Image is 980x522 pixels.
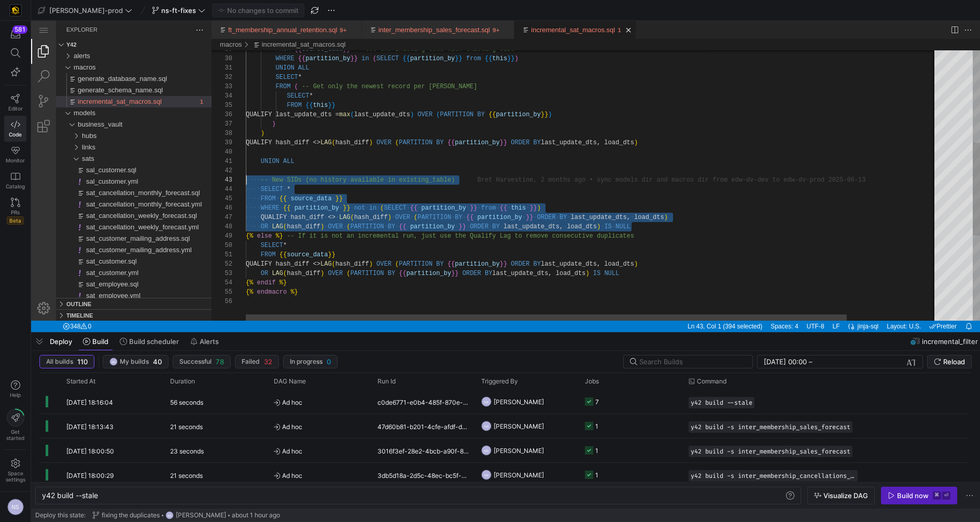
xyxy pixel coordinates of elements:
[256,81,271,88] span: FROM
[25,30,180,277] div: Files Explorer
[190,117,201,127] div: 39
[25,235,180,246] div: sat_customer.sql
[200,337,219,346] span: Alerts
[25,189,180,201] div: sat_cancellation_weekly_forecast.sql
[274,156,286,163] span: (no
[480,118,510,126] span: ORDER BY
[161,6,196,15] span: ns-ft-fixes
[190,61,201,71] div: 33
[289,156,315,163] span: history
[44,155,180,167] div: /models/business_vault/sats/sal_customer.yml
[44,258,180,269] div: /models/business_vault/sats/sat_employee.sql
[25,144,180,155] div: sal_customer.sql
[4,405,26,445] button: Getstarted
[44,167,180,178] div: /models/business_vault/sats/sat_cancellation_monthly_forecast.sql
[78,333,113,350] button: Build
[180,30,949,300] div: incremental_sat_macros.sql, preview
[44,201,180,212] div: /models/business_vault/sats/sat_cancellation_weekly_forecast.yml
[815,300,825,311] a: Editor Language Status: Formatting, There are multiple formatters for 'jinja-sql' files. One of t...
[241,156,252,163] span: New
[35,289,62,300] h3: Timeline
[242,358,260,365] span: Failed
[248,184,252,191] span: ·‌
[55,248,107,256] span: sat_customer.yml
[252,165,256,172] span: ·‌
[43,87,180,98] div: /models
[35,278,60,289] h3: Outline
[47,54,136,62] span: generate_database_name.sql
[129,337,179,346] span: Build scheduler
[230,156,237,163] span: --
[235,355,279,368] button: Failed32
[424,34,431,42] span: }}
[267,34,274,42] span: {{
[55,145,105,153] span: sal_customer.sql
[386,90,401,98] span: OVER
[230,137,263,144] span: UNION ALL
[44,212,180,224] div: /models/business_vault/sats/sat_customer_mailing_address.sql
[25,121,180,132] div: links
[274,81,282,88] span: {{
[190,43,201,52] div: 31
[190,89,201,99] div: 36
[282,81,297,88] span: this
[323,90,379,98] span: last_update_dts
[457,90,465,98] span: {{
[319,184,323,191] span: ·‌
[435,34,450,42] span: from
[6,183,25,189] span: Catalog
[895,300,928,311] a: check-all Prettier
[470,4,481,15] li: Close (⌘W)
[484,34,487,42] span: )
[55,191,166,199] span: sat_cancellation_weekly_forecast.sql
[25,109,180,121] div: hubs
[230,109,233,116] span: )
[46,358,73,365] span: All builds
[735,300,771,311] div: Spaces: 4
[25,41,180,52] div: macros
[510,118,603,126] span: last_update_dts, load_dts
[304,174,312,182] span: }}
[263,62,267,70] span: (
[190,164,201,173] div: 44
[29,300,63,311] a: Errors: 348
[379,184,386,191] span: {{
[51,111,65,119] span: hubs
[825,300,852,311] div: jinja-sql
[353,156,357,163] span: ·‌
[25,98,180,109] div: business_vault
[51,109,180,121] div: /models/business_vault/hubs
[25,277,180,289] div: Outline Section
[232,512,280,519] span: about 1 hour ago
[316,4,330,15] ul: Tab actions
[25,289,180,300] div: Timeline Section
[9,392,22,398] span: Help
[256,72,278,79] span: SELECT
[465,90,510,98] span: partition_by
[308,184,312,191] span: ·‌
[35,4,135,17] button: [PERSON_NAME]-prod
[27,300,64,311] div: Errors: 348
[215,90,308,98] span: QUALIFY last_update_dts =
[120,358,149,365] span: My builds
[55,237,106,244] span: sat_customer.sql
[256,156,271,163] span: SIDs
[25,246,180,258] div: sat_customer.yml
[189,18,211,30] div: /macros
[372,34,379,42] span: {{
[409,90,443,98] span: PARTITION
[245,174,248,182] span: ·‌
[271,62,446,70] span: -- Get only the newest record per [PERSON_NAME]
[943,358,965,366] span: Reload
[476,34,483,42] span: }}
[231,20,315,28] a: incremental_sat_macros.sql
[190,33,201,43] div: 30
[215,184,230,191] span: ·‌·‌·‌·‌
[289,118,301,126] span: LAG
[43,88,64,96] span: models
[931,4,943,15] a: More Actions...
[25,155,180,167] div: sal_customer.yml
[25,75,180,87] div: incremental_sat_macros.sql
[47,77,131,85] span: incremental_sat_macros.sql
[179,358,212,365] span: Successful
